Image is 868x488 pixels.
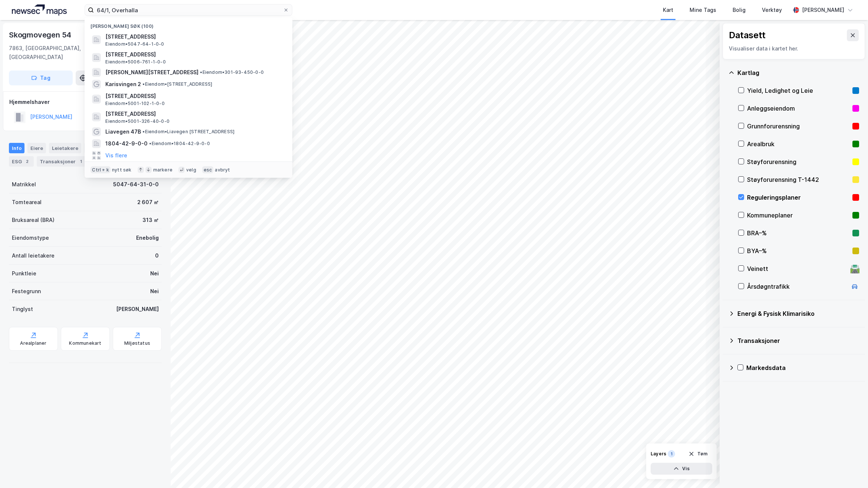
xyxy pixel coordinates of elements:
[142,129,234,135] span: Eiendom • Liavegen [STREET_ADDRESS]
[747,193,849,202] div: Reguleringsplaner
[77,158,85,165] div: 1
[747,246,849,255] div: BYA–%
[136,233,159,242] div: Enebolig
[9,44,123,62] div: 7863, [GEOGRAPHIC_DATA], [GEOGRAPHIC_DATA]
[831,452,868,488] div: Kontrollprogram for chat
[113,180,159,189] div: 5047-64-31-0-0
[105,127,141,136] span: Liavegen 47B
[142,81,145,87] span: •
[69,340,101,346] div: Kommunekart
[668,450,675,458] div: 1
[12,269,36,278] div: Punktleie
[105,118,170,124] span: Eiendom • 5001-326-40-0-0
[729,29,766,41] div: Datasett
[91,166,111,174] div: Ctrl + k
[137,198,159,207] div: 2 607 ㎡
[747,282,847,291] div: Årsdøgntrafikk
[651,463,712,475] button: Vis
[149,141,210,147] span: Eiendom • 1804-42-9-0-0
[200,69,202,75] span: •
[105,50,283,59] span: [STREET_ADDRESS]
[105,151,127,160] button: Vis flere
[831,452,868,488] iframe: Chat Widget
[149,141,151,146] span: •
[9,71,73,85] button: Tag
[142,216,159,225] div: 313 ㎡
[12,233,49,242] div: Eiendomstype
[737,68,859,77] div: Kartlag
[150,287,159,296] div: Nei
[9,29,73,41] div: Skogmovegen 54
[733,6,746,14] div: Bolig
[747,211,849,220] div: Kommuneplaner
[663,6,673,14] div: Kart
[215,167,230,173] div: avbryt
[150,269,159,278] div: Nei
[737,309,859,318] div: Energi & Fysisk Klimarisiko
[105,32,283,41] span: [STREET_ADDRESS]
[9,156,34,167] div: ESG
[747,175,849,184] div: Støyforurensning T-1442
[12,180,36,189] div: Matrikkel
[105,139,148,148] span: 1804-42-9-0-0
[186,167,196,173] div: velg
[142,81,212,87] span: Eiendom • [STREET_ADDRESS]
[747,140,849,148] div: Arealbruk
[737,336,859,345] div: Transaksjoner
[12,216,55,225] div: Bruksareal (BRA)
[729,44,859,53] div: Visualiser data i kartet her.
[762,6,782,14] div: Verktøy
[850,264,860,274] div: 🛣️
[747,264,847,273] div: Veinett
[105,109,283,118] span: [STREET_ADDRESS]
[747,86,849,95] div: Yield, Ledighet og Leie
[84,143,112,153] div: Datasett
[105,80,141,89] span: Karisvingen 2
[94,4,283,16] input: Søk på adresse, matrikkel, gårdeiere, leietakere eller personer
[202,166,214,174] div: esc
[747,104,849,113] div: Anleggseiendom
[23,158,31,165] div: 2
[124,340,150,346] div: Miljøstatus
[746,363,859,372] div: Markedsdata
[105,92,283,101] span: [STREET_ADDRESS]
[747,157,849,166] div: Støyforurensning
[690,6,716,14] div: Mine Tags
[200,69,264,75] span: Eiendom • 301-93-450-0-0
[747,229,849,238] div: BRA–%
[105,68,198,77] span: [PERSON_NAME][STREET_ADDRESS]
[153,167,172,173] div: markere
[142,129,145,134] span: •
[155,251,159,260] div: 0
[651,451,666,457] div: Layers
[12,305,33,314] div: Tinglyst
[105,41,164,47] span: Eiendom • 5047-64-1-0-0
[12,198,42,207] div: Tomteareal
[105,101,164,107] span: Eiendom • 5001-102-1-0-0
[747,122,849,131] div: Grunnforurensning
[802,6,844,14] div: [PERSON_NAME]
[116,305,159,314] div: [PERSON_NAME]
[37,156,88,167] div: Transaksjoner
[85,17,292,31] div: [PERSON_NAME] søk (100)
[684,448,712,460] button: Tøm
[12,287,41,296] div: Festegrunn
[112,167,132,173] div: nytt søk
[12,4,67,16] img: logo.a4113a55bc3d86da70a041830d287a7e.svg
[9,98,161,107] div: Hjemmelshaver
[27,143,46,153] div: Eiere
[20,340,46,346] div: Arealplaner
[12,251,55,260] div: Antall leietakere
[105,59,165,65] span: Eiendom • 5006-761-1-0-0
[9,143,24,153] div: Info
[49,143,81,153] div: Leietakere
